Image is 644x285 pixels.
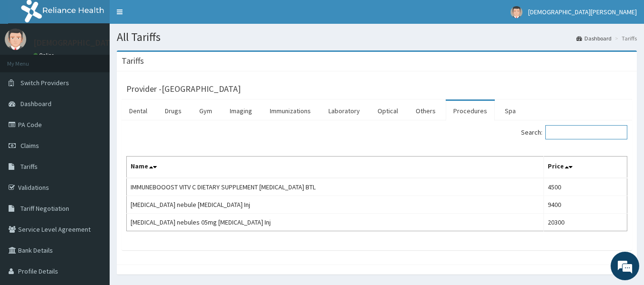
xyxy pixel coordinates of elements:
span: [DEMOGRAPHIC_DATA][PERSON_NAME] [528,8,637,16]
td: 9400 [544,196,627,214]
span: Claims [20,141,39,150]
span: Tariff Negotiation [20,204,69,213]
label: Search: [521,125,627,139]
td: 4500 [544,178,627,196]
a: Dashboard [576,34,612,42]
span: We're online! [55,83,132,179]
td: IMMUNEBOOOST VITV C DIETARY SUPPLEMENT [MEDICAL_DATA] BTL [127,178,544,196]
td: 20300 [544,214,627,231]
a: Dental [122,101,155,121]
a: Spa [497,101,523,121]
a: Gym [192,101,220,121]
textarea: Type your message and hit 'Enter' [5,187,182,220]
td: [MEDICAL_DATA] nebule [MEDICAL_DATA] Inj [127,196,544,214]
h3: Provider - [GEOGRAPHIC_DATA] [126,85,241,93]
li: Tariffs [613,34,637,42]
h1: All Tariffs [117,31,637,43]
a: Others [408,101,443,121]
a: Drugs [157,101,189,121]
a: Procedures [446,101,495,121]
p: [DEMOGRAPHIC_DATA][PERSON_NAME] [33,39,180,47]
a: Online [33,52,56,59]
td: [MEDICAL_DATA] nebules 05mg [MEDICAL_DATA] Inj [127,214,544,231]
div: Minimize live chat window [156,5,179,28]
input: Search: [545,125,627,139]
a: Imaging [222,101,260,121]
img: d_794563401_company_1708531726252_794563401 [18,48,39,71]
span: Tariffs [20,162,38,171]
th: Price [544,157,627,178]
h3: Tariffs [122,57,144,65]
img: User Image [5,29,26,50]
img: User Image [511,6,522,18]
th: Name [127,157,544,178]
span: Dashboard [20,99,51,108]
a: Laboratory [321,101,368,121]
a: Optical [370,101,406,121]
a: Immunizations [262,101,318,121]
span: Switch Providers [20,79,69,87]
div: Chat with us now [50,53,160,66]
